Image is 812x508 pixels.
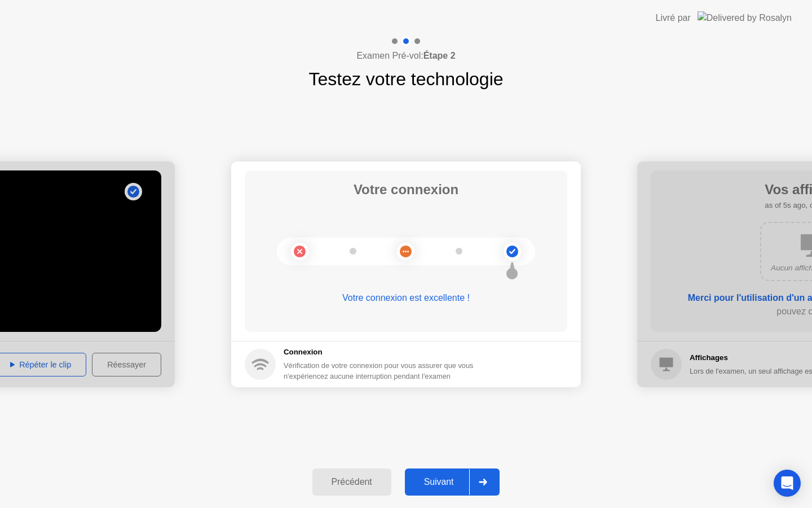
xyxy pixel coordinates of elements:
h1: Votre connexion [354,179,458,200]
div: Open Intercom Messenger [774,470,801,497]
b: Étape 2 [423,51,456,60]
div: Vérification de votre connexion pour vous assurer que vous n'expériencez aucune interruption pend... [284,360,474,382]
div: Livré par [656,11,691,25]
img: Delivered by Rosalyn [698,11,792,24]
div: Précédent [316,477,388,487]
button: Précédent [312,468,391,496]
div: Votre connexion est excellente ! [245,291,567,305]
div: Suivant [408,477,470,487]
button: Suivant [405,468,500,496]
h1: Testez votre technologie [308,65,503,93]
h5: Connexion [284,347,474,358]
h4: Examen Pré-vol: [356,49,455,63]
